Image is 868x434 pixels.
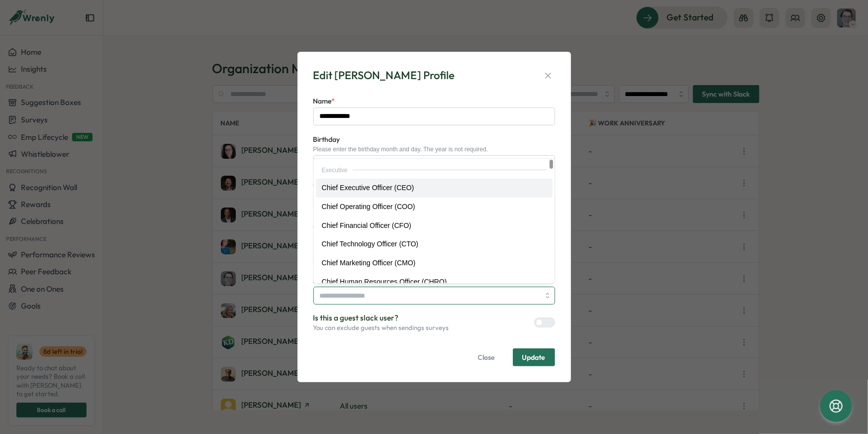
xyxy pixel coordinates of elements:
[322,166,547,175] div: Executive
[316,235,553,254] div: Chief Technology Officer (CTO)
[313,68,455,83] div: Edit [PERSON_NAME] Profile
[313,134,340,145] label: Birthday
[313,324,449,332] span: You can exclude guests when sendings surveys
[316,273,553,292] div: Chief Human Resources Officer (CHRO)
[316,179,553,198] div: Chief Executive Officer (CEO)
[522,354,546,361] span: Update
[313,96,335,107] label: Name
[316,198,553,217] div: Chief Operating Officer (COO)
[316,254,553,273] div: Chief Marketing Officer (CMO)
[313,313,449,324] span: Is this a guest slack user?
[316,217,553,235] div: Chief Financial Officer (CFO)
[469,348,505,366] button: Close
[313,146,555,153] div: Please enter the birthday month and day. The year is not required.
[513,348,555,366] button: Update
[478,349,495,366] span: Close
